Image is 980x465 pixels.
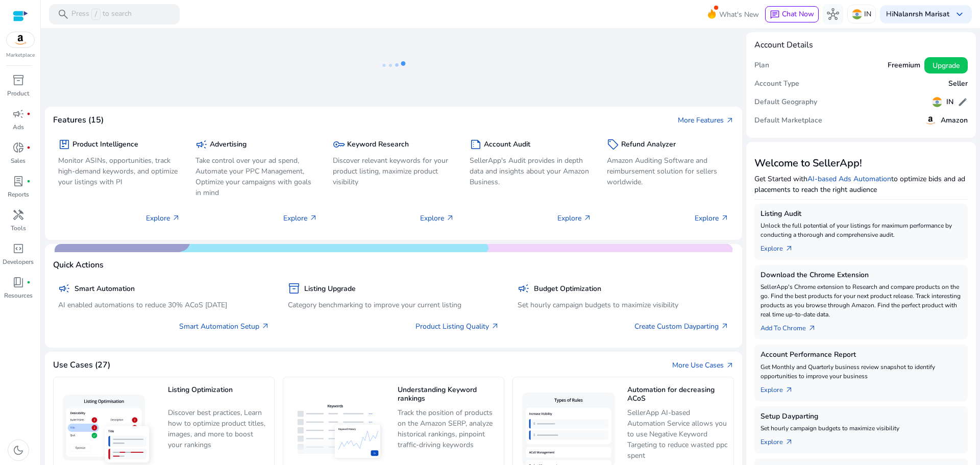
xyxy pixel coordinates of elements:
[58,155,180,187] p: Monitor ASINs, opportunities, track high-demand keywords, and optimize your listings with PI
[484,140,530,149] h5: Account Audit
[754,116,822,125] h5: Default Marketplace
[75,285,135,293] h5: Smart Automation
[27,179,31,183] span: fiber_manual_record
[415,321,499,332] a: Product Listing Quality
[53,360,110,370] h4: Use Cases (27)
[446,214,454,222] span: arrow_outward
[333,155,455,187] p: Discover relevant keywords for your product listing, maximize product visibility
[304,285,356,293] h5: Listing Upgrade
[761,381,801,395] a: Explorearrow_outward
[958,97,968,107] span: edit
[210,140,247,149] h5: Advertising
[807,174,891,184] a: AI-based Ads Automation
[71,9,132,20] p: Press to search
[58,300,269,310] p: AI enabled automations to reduce 30% ACoS [DATE]
[583,214,592,222] span: arrow_outward
[11,156,26,165] p: Sales
[695,213,729,224] p: Explore
[261,322,269,330] span: arrow_outward
[761,424,962,433] p: Set hourly campaign budgets to maximize visibility
[932,97,942,107] img: in.svg
[12,444,24,456] span: dark_mode
[53,260,104,270] h4: Quick Actions
[288,300,499,310] p: Category benchmarking to improve your current listing
[8,190,29,199] p: Reports
[761,210,962,218] h5: Listing Audit
[886,11,949,18] p: Hi
[347,140,409,149] h5: Keyword Research
[761,221,962,239] p: Unlock the full potential of your listings for maximum performance by conducting a thorough and c...
[11,224,26,233] p: Tools
[785,438,793,446] span: arrow_outward
[12,175,24,187] span: lab_profile
[470,155,592,187] p: SellerApp's Audit provides in depth data and insights about your Amazon Business.
[168,407,269,451] p: Discover best practices, Learn how to optimize product titles, images, and more to boost your ran...
[57,8,69,20] span: search
[754,80,799,88] h5: Account Type
[491,322,499,330] span: arrow_outward
[27,112,31,116] span: fiber_manual_record
[672,360,734,371] a: More Use Casesarrow_outward
[721,214,729,222] span: arrow_outward
[761,362,962,381] p: Get Monthly and Quarterly business review snapshot to identify opportunities to improve your busi...
[721,322,729,330] span: arrow_outward
[627,386,728,404] h5: Automation for decreasing ACoS
[12,276,24,288] span: book_4
[4,291,33,300] p: Resources
[12,74,24,86] span: inventory_2
[924,114,937,127] img: amazon.svg
[726,361,734,370] span: arrow_outward
[53,115,104,125] h4: Features (15)
[195,155,317,198] p: Take control over your ad spend, Automate your PPC Management, Optimize your campaigns with goals...
[534,285,601,293] h5: Budget Optimization
[6,52,35,59] p: Marketplace
[627,407,728,461] p: SellerApp AI-based Automation Service allows you to use Negative Keyword Targeting to reduce wast...
[12,141,24,154] span: donut_small
[953,8,966,20] span: keyboard_arrow_down
[146,213,180,224] p: Explore
[754,174,968,195] p: Get Started with to optimize bids and ad placements to reach the right audience
[948,80,968,88] h5: Seller
[72,140,138,149] h5: Product Intelligence
[283,213,317,224] p: Explore
[333,138,345,151] span: key
[864,5,871,23] p: IN
[761,319,824,333] a: Add To Chrome
[852,9,862,19] img: in.svg
[470,138,482,151] span: summarize
[7,32,34,47] img: amazon.svg
[941,116,968,125] h5: Amazon
[754,61,769,70] h5: Plan
[719,6,759,23] span: What's New
[607,138,619,151] span: sell
[761,433,801,447] a: Explorearrow_outward
[888,61,920,70] h5: Freemium
[678,115,734,126] a: More Featuresarrow_outward
[58,138,70,151] span: package
[168,386,269,404] h5: Listing Optimization
[893,9,949,19] b: Nalanrsh Marisat
[288,282,300,295] span: inventory_2
[827,8,839,20] span: hub
[754,157,968,169] h3: Welcome to SellerApp!
[726,116,734,125] span: arrow_outward
[808,324,816,332] span: arrow_outward
[195,138,208,151] span: campaign
[12,108,24,120] span: campaign
[761,351,962,359] h5: Account Performance Report
[754,98,817,107] h5: Default Geography
[823,4,843,25] button: hub
[782,9,814,19] span: Chat Now
[946,98,953,107] h5: IN
[761,239,801,254] a: Explorearrow_outward
[309,214,317,222] span: arrow_outward
[12,209,24,221] span: handyman
[13,123,24,132] p: Ads
[27,145,31,150] span: fiber_manual_record
[172,214,180,222] span: arrow_outward
[91,9,101,20] span: /
[518,282,530,295] span: campaign
[12,242,24,255] span: code_blocks
[933,60,960,71] span: Upgrade
[58,282,70,295] span: campaign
